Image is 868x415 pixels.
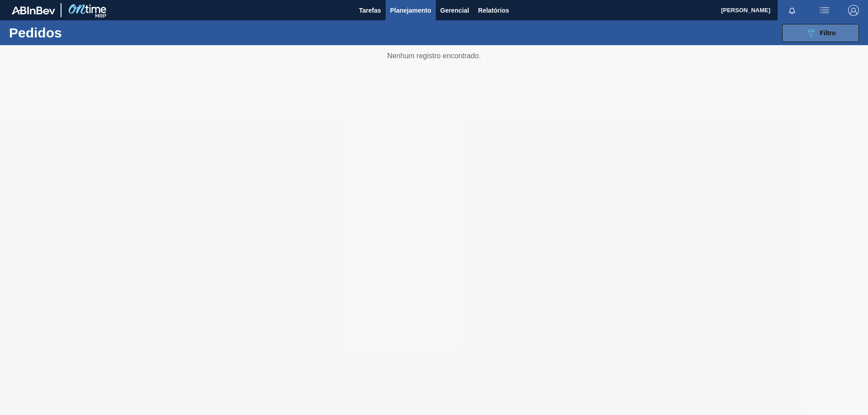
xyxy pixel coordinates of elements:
img: userActions [819,5,830,16]
span: Planejamento [390,5,431,16]
span: Gerencial [440,5,469,16]
h1: Pedidos [9,28,144,38]
img: Logout [848,5,859,16]
button: Notificações [778,4,807,17]
button: Filtro [782,24,859,42]
span: Filtro [820,29,836,37]
span: Tarefas [359,5,381,16]
span: Relatórios [478,5,509,16]
img: TNhmsLtSVTkK8tSr43FrP2fwEKptu5GPRR3wAAAABJRU5ErkJggg== [12,6,55,14]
